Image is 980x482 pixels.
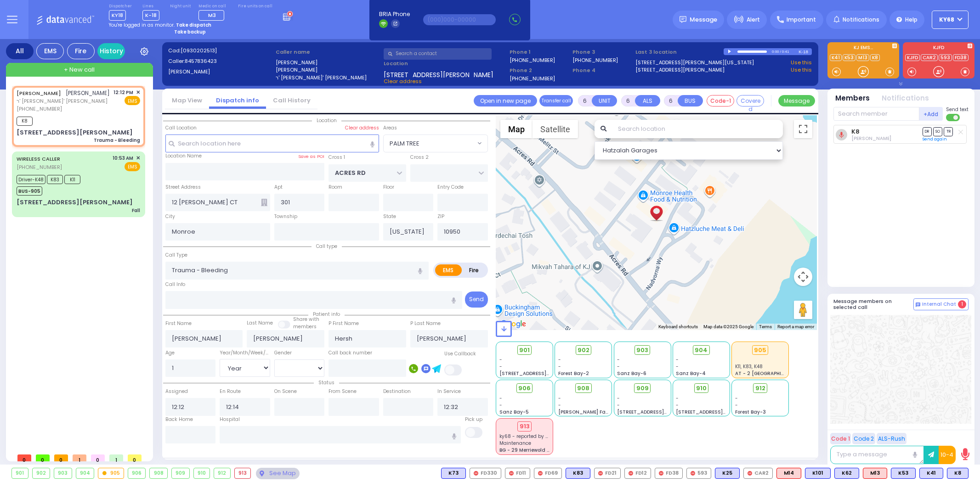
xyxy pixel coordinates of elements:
img: red-radio-icon.svg [538,471,543,476]
div: FD12 [624,468,651,479]
span: SO [933,127,942,136]
span: 0 [17,454,31,461]
label: Save as POI [298,153,324,160]
span: [STREET_ADDRESS][PERSON_NAME] [676,409,763,415]
label: Cross 2 [410,154,429,161]
label: KJFD [903,45,974,52]
a: K41 [830,54,842,61]
span: Phone 2 [510,67,569,74]
span: 1 [73,454,86,461]
span: Phone 3 [572,48,632,56]
span: + New call [64,65,95,74]
div: FD11 [505,468,530,479]
input: Search location [612,120,782,138]
button: +Add [919,107,943,121]
a: M13 [856,54,869,61]
span: Sanz Bay-5 [499,409,529,415]
label: [PHONE_NUMBER] [572,56,618,63]
button: Toggle fullscreen view [794,120,812,138]
span: [STREET_ADDRESS][PERSON_NAME] [617,409,704,415]
label: Apt [274,184,283,191]
span: ✕ [136,89,140,96]
label: ר' [PERSON_NAME]' [PERSON_NAME] [276,74,380,82]
span: - [617,356,620,363]
span: K8 [17,117,33,126]
span: ky68 - reported by KY42 [499,433,556,440]
span: Call type [312,243,342,250]
label: Destination [383,388,411,395]
a: History [97,43,125,59]
div: 913 [517,421,532,432]
label: Call Info [165,281,185,288]
span: M3 [208,11,216,19]
label: City [165,213,175,220]
small: Share with [293,316,319,323]
span: Other building occupants [261,199,267,206]
span: Alert [747,16,760,24]
span: - [558,356,561,363]
img: red-radio-icon.svg [691,471,695,476]
label: On Scene [274,388,297,395]
label: Township [274,213,297,220]
button: Code 1 [830,433,851,444]
input: Search location here [165,135,379,152]
div: K73 [441,468,466,479]
span: BUS-905 [17,186,42,196]
label: P Last Name [410,320,441,327]
div: 903 [54,468,72,478]
span: - [499,363,502,370]
span: - [735,395,738,402]
span: Forest Bay-2 [558,370,589,377]
span: 903 [636,346,648,355]
label: Back Home [165,416,193,423]
img: message.svg [680,16,686,23]
span: Help [905,16,918,24]
span: K83 [47,175,63,184]
label: Call back number [329,349,372,357]
img: red-radio-icon.svg [474,471,478,476]
h5: Message members on selected call [833,298,913,310]
span: PALM TREE [390,139,419,148]
span: [0930202513] [181,47,217,54]
label: [PHONE_NUMBER] [510,56,555,63]
span: DR [923,127,932,136]
a: [PERSON_NAME] [17,90,61,97]
span: BG - 29 Merriewold S. [499,447,551,454]
div: Year/Month/Week/Day [220,349,270,357]
div: BLS [919,468,943,479]
span: Clear address [384,78,422,85]
span: PALM TREE [384,135,475,151]
img: Google [498,318,528,330]
span: 906 [518,384,531,393]
label: Location [384,60,506,67]
div: CAR2 [743,468,773,479]
input: Search member [833,107,919,121]
a: Send again [923,136,947,142]
div: 593 [686,468,711,479]
label: Fire [461,264,487,276]
span: 912 [755,384,765,393]
span: EMS [125,96,140,105]
div: BLS [566,468,590,479]
input: (000)000-00000 [423,14,496,25]
img: red-radio-icon.svg [659,471,663,476]
span: PALM TREE [383,135,488,152]
button: Send [465,291,488,308]
span: Sanz Bay-6 [617,370,646,377]
label: Pick up [465,416,482,423]
span: [PHONE_NUMBER] [17,163,62,171]
div: 913 [235,468,251,478]
a: 593 [939,54,952,61]
div: JOEL GOLDSTEIN [648,195,664,223]
label: En Route [220,388,241,395]
div: K53 [891,468,916,479]
a: Open this area in Google Maps (opens a new window) [498,318,528,330]
span: - [676,395,679,402]
span: Message [690,15,717,24]
label: Floor [383,184,394,191]
label: Fire units on call [238,4,272,9]
div: FD330 [470,468,501,479]
label: Last Name [247,319,273,327]
span: Phone 1 [510,48,569,56]
span: Status [314,379,339,386]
